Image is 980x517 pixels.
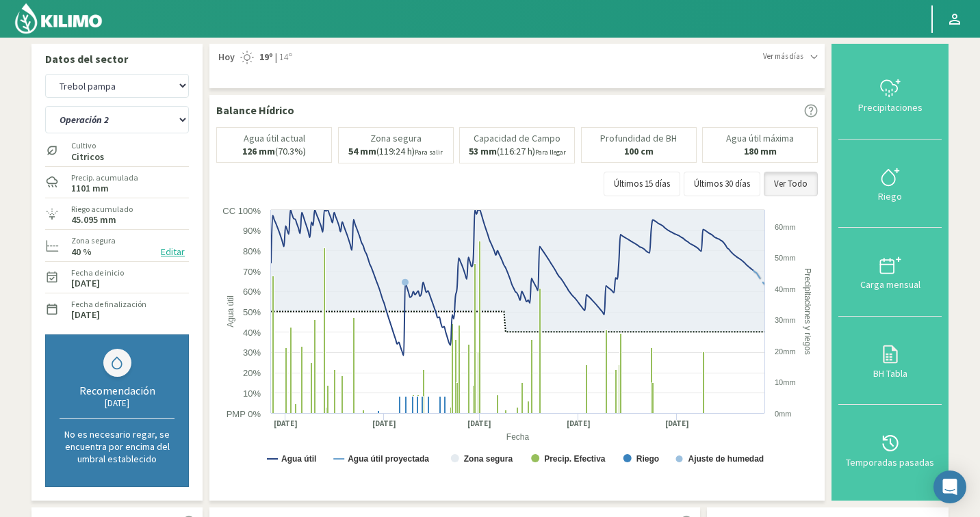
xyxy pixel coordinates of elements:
[838,51,942,140] button: Precipitaciones
[744,145,777,157] b: 180 mm
[506,432,530,442] text: Fecha
[726,133,794,144] p: Agua útil máxima
[415,148,443,157] small: Para salir
[775,285,796,293] text: 40mm
[14,2,103,35] img: Kilimo
[763,51,803,62] span: Ver más días
[775,223,796,231] text: 60mm
[684,172,760,196] button: Últimos 30 días
[243,328,261,338] text: 40%
[60,397,175,409] div: [DATE]
[842,103,938,112] div: Precipitaciones
[45,51,189,67] p: Datos del sector
[71,267,124,279] label: Fecha de inicio
[348,146,443,157] p: (119:24 h)
[665,419,689,429] text: [DATE]
[243,267,261,277] text: 70%
[467,419,491,429] text: [DATE]
[775,254,796,262] text: 50mm
[838,317,942,406] button: BH Tabla
[71,215,116,224] label: 45.095 mm
[281,454,316,464] text: Agua útil
[242,145,275,157] b: 126 mm
[688,454,764,464] text: Ajuste de humedad
[348,454,429,464] text: Agua útil proyectada
[71,140,104,152] label: Cultivo
[243,287,261,297] text: 60%
[71,298,146,310] label: Fecha de finalización
[842,280,938,289] div: Carga mensual
[226,295,235,328] text: Agua útil
[222,206,261,216] text: CC 100%
[348,145,376,157] b: 54 mm
[842,369,938,378] div: BH Tabla
[775,316,796,324] text: 30mm
[71,172,138,184] label: Precip. acumulada
[370,133,422,144] p: Zona segura
[71,248,92,256] label: 40 %
[933,470,966,503] div: Open Intercom Messenger
[157,244,189,260] button: Editar
[469,145,497,157] b: 53 mm
[244,133,305,144] p: Agua útil actual
[842,458,938,467] div: Temporadas pasadas
[803,268,812,355] text: Precipitaciones y riegos
[604,172,680,196] button: Últimos 15 días
[764,172,818,196] button: Ver Todo
[600,133,677,144] p: Profundidad de BH
[624,145,654,157] b: 100 cm
[842,191,938,201] div: Riego
[227,409,261,419] text: PMP 0%
[474,133,560,144] p: Capacidad de Campo
[567,419,591,429] text: [DATE]
[464,454,513,464] text: Zona segura
[216,102,294,118] p: Balance Hídrico
[535,148,566,157] small: Para llegar
[243,347,261,358] text: 30%
[838,405,942,494] button: Temporadas pasadas
[259,51,273,63] strong: 19º
[274,419,298,429] text: [DATE]
[242,146,306,157] p: (70.3%)
[71,235,116,247] label: Zona segura
[71,184,109,193] label: 1101 mm
[71,310,100,319] label: [DATE]
[775,378,796,386] text: 10mm
[372,419,396,429] text: [DATE]
[71,203,133,215] label: Riego acumulado
[243,388,261,399] text: 10%
[544,454,606,464] text: Precip. Efectiva
[277,51,292,64] span: 14º
[71,279,100,288] label: [DATE]
[275,51,277,64] span: |
[775,347,796,356] text: 20mm
[60,428,175,465] p: No es necesario regar, se encuentra por encima del umbral establecido
[243,226,261,236] text: 90%
[71,153,104,161] label: Citricos
[243,307,261,317] text: 50%
[216,51,235,64] span: Hoy
[243,368,261,378] text: 20%
[838,140,942,228] button: Riego
[636,454,659,464] text: Riego
[838,228,942,317] button: Carga mensual
[60,384,175,397] div: Recomendación
[469,146,566,157] p: (116:27 h)
[775,410,791,418] text: 0mm
[243,246,261,256] text: 80%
